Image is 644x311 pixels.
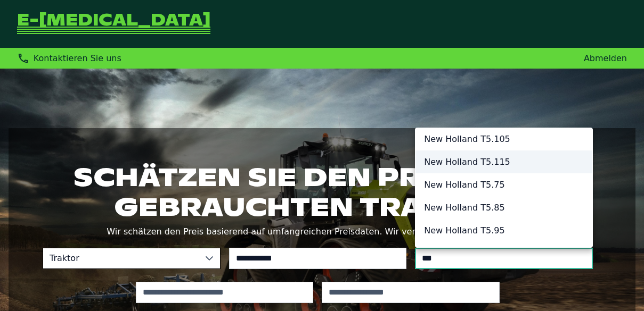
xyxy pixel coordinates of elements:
[584,53,627,63] a: Abmelden
[415,242,592,265] li: New Holland T5.100
[415,173,592,196] li: New Holland T5.75
[17,52,121,64] div: Kontaktieren Sie uns
[43,224,601,239] p: Wir schätzen den Preis basierend auf umfangreichen Preisdaten. Wir verkaufen und liefern ebenfalls.
[415,219,592,242] li: New Holland T5.95
[17,13,210,35] a: Zurück zur Startseite
[415,150,592,173] li: New Holland T5.115
[43,162,601,222] h1: Schätzen Sie den Preis Ihres gebrauchten Traktors
[43,248,199,268] span: Traktor
[415,196,592,219] li: New Holland T5.85
[415,128,592,150] li: New Holland T5.105
[34,53,121,63] span: Kontaktieren Sie uns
